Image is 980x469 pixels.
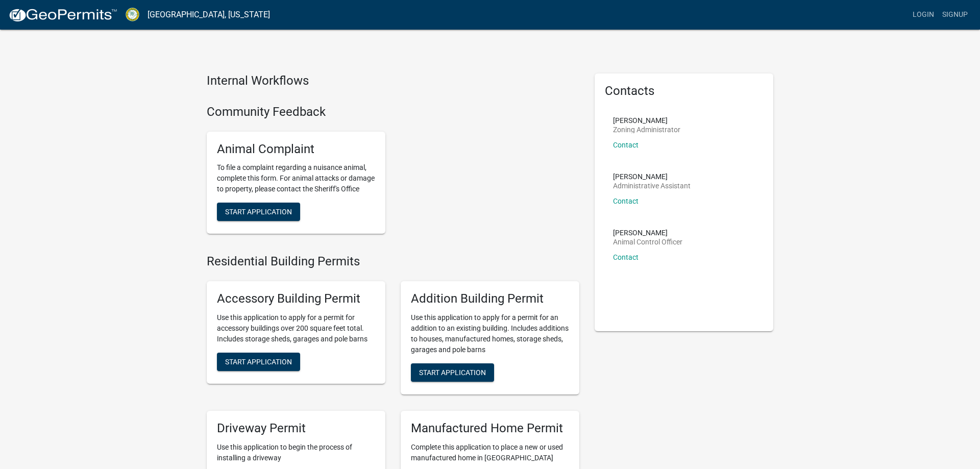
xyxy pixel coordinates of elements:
p: Use this application to apply for a permit for an addition to an existing building. Includes addi... [411,312,569,355]
p: [PERSON_NAME] [613,229,682,236]
h5: Manufactured Home Permit [411,421,569,436]
p: To file a complaint regarding a nuisance animal, complete this form. For animal attacks or damage... [217,162,375,194]
a: Login [909,5,938,24]
h4: Internal Workflows [207,73,579,88]
h4: Residential Building Permits [207,254,579,269]
p: [PERSON_NAME] [613,173,691,180]
a: [GEOGRAPHIC_DATA], [US_STATE] [148,6,270,23]
h5: Accessory Building Permit [217,291,375,306]
a: Signup [938,5,972,24]
button: Start Application [217,203,300,221]
button: Start Application [217,353,300,371]
p: [PERSON_NAME] [613,117,680,124]
a: Contact [613,253,639,261]
p: Administrative Assistant [613,182,691,189]
p: Complete this application to place a new or used manufactured home in [GEOGRAPHIC_DATA] [411,442,569,463]
p: Use this application to apply for a permit for accessory buildings over 200 square feet total. In... [217,312,375,344]
h4: Community Feedback [207,105,579,119]
img: Crawford County, Georgia [126,8,139,21]
h5: Driveway Permit [217,421,375,436]
a: Contact [613,141,639,149]
h5: Addition Building Permit [411,291,569,306]
h5: Contacts [605,84,763,98]
span: Start Application [419,368,486,376]
span: Start Application [225,357,292,365]
h5: Animal Complaint [217,142,375,157]
span: Start Application [225,208,292,216]
a: Contact [613,197,639,205]
button: Start Application [411,363,494,382]
p: Zoning Administrator [613,126,680,133]
p: Animal Control Officer [613,238,682,245]
p: Use this application to begin the process of installing a driveway [217,442,375,463]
